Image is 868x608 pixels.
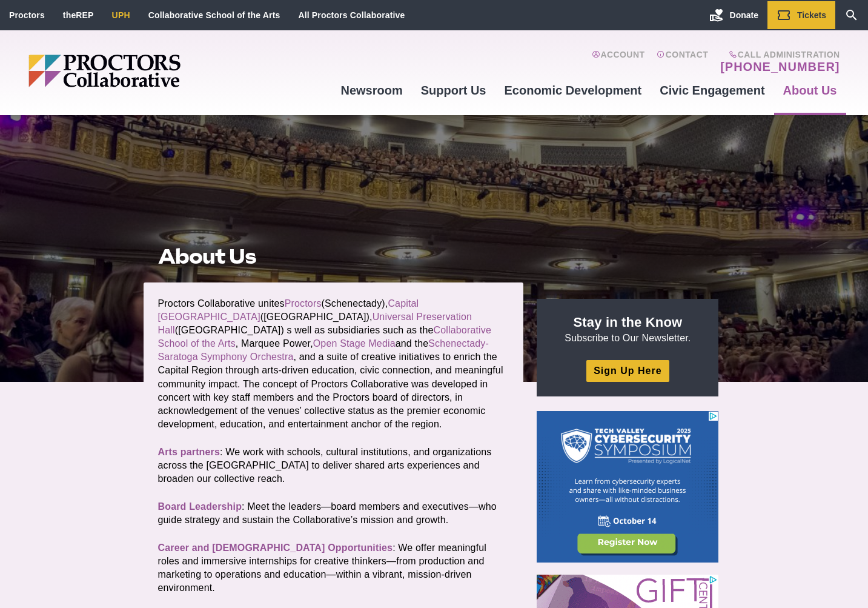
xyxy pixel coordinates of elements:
[574,315,683,330] strong: Stay in the Know
[158,500,509,527] p: : Meet the leaders—board members and executives—who guide strategy and sustain the Collaborative’...
[158,543,393,553] a: Career and [DEMOGRAPHIC_DATA] Opportunities
[730,10,758,20] span: Donate
[28,55,274,87] img: Proctors logo
[720,59,840,74] a: [PHONE_NUMBER]
[148,10,280,20] a: Collaborative School of the Arts
[313,338,396,349] a: Open Stage Media
[774,74,846,107] a: About Us
[700,1,767,29] a: Donate
[767,1,835,29] a: Tickets
[112,10,130,20] a: UPH
[331,74,411,107] a: Newsroom
[592,50,644,74] a: Account
[586,360,669,381] a: Sign Up Here
[285,298,322,309] a: Proctors
[63,10,94,20] a: theREP
[835,1,868,29] a: Search
[158,541,509,595] p: : We offer meaningful roles and immersive internships for creative thinkers—from production and m...
[797,10,826,20] span: Tickets
[158,447,220,457] a: Arts partners
[412,74,495,107] a: Support Us
[9,10,45,20] a: Proctors
[158,446,509,486] p: : We work with schools, cultural institutions, and organizations across the [GEOGRAPHIC_DATA] to ...
[158,297,509,431] p: Proctors Collaborative unites (Schenectady), ([GEOGRAPHIC_DATA]), ([GEOGRAPHIC_DATA]) s well as s...
[298,10,405,20] a: All Proctors Collaborative
[158,501,242,512] a: Board Leadership
[495,74,651,107] a: Economic Development
[537,411,718,563] iframe: Advertisement
[717,50,840,59] span: Call Administration
[551,313,704,345] p: Subscribe to Our Newsletter.
[657,50,708,74] a: Contact
[158,245,509,268] h1: About Us
[651,74,774,107] a: Civic Engagement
